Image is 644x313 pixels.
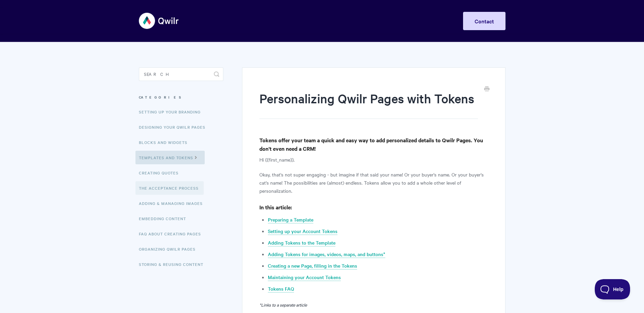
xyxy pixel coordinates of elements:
a: Creating Quotes [139,166,184,180]
a: The Acceptance Process [135,181,204,195]
a: Designing Your Qwilr Pages [139,120,210,134]
p: Hi {{first_name}}. [259,155,488,164]
input: Search [139,67,223,81]
a: Adding & Managing Images [139,196,208,210]
a: Preparing a Template [268,216,313,224]
a: Adding Tokens to the Template [268,239,335,247]
a: Blocks and Widgets [139,135,192,149]
iframe: Toggle Customer Support [595,279,630,299]
a: Organizing Qwilr Pages [139,242,201,256]
a: FAQ About Creating Pages [139,227,206,241]
a: Contact [463,12,505,30]
a: Setting up your Account Tokens [268,228,337,235]
a: Maintaining your Account Tokens [268,274,341,281]
a: Print this Article [484,86,490,93]
h4: Tokens offer your team a quick and easy way to add personalized details to Qwilr Pages. You don't... [259,136,488,153]
em: *Links to a separate article [259,301,307,308]
a: Creating a new Page, filling in the Tokens [268,262,357,270]
a: Adding Tokens for images, videos, maps, and buttons* [268,251,385,258]
h4: In this article: [259,203,488,211]
a: Tokens FAQ [268,285,294,293]
p: Okay, that's not super engaging - but imagine if that said your name! Or your buyer's name. Or yo... [259,170,488,195]
a: Templates and Tokens [135,151,205,164]
h1: Personalizing Qwilr Pages with Tokens [259,90,478,119]
a: Embedding Content [139,212,191,225]
a: Storing & Reusing Content [139,257,208,271]
a: Setting up your Branding [139,105,206,119]
h3: Categories [139,91,223,103]
img: Qwilr Help Center [139,8,179,34]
